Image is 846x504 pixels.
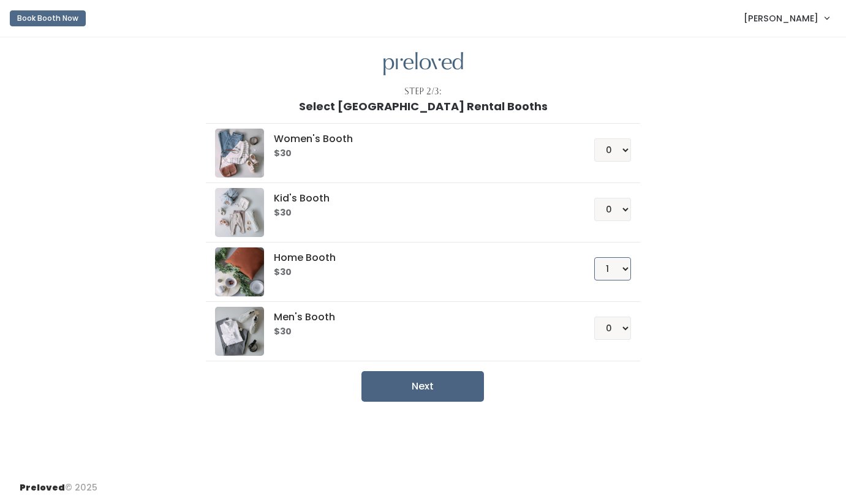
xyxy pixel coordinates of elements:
img: preloved logo [215,129,264,178]
h1: Select [GEOGRAPHIC_DATA] Rental Booths [299,100,548,113]
img: preloved logo [215,307,264,356]
span: Preloved [20,481,65,494]
img: preloved logo [215,247,264,296]
span: [PERSON_NAME] [744,12,818,25]
div: Step 2/3: [404,85,442,98]
button: Next [361,371,484,402]
h5: Men's Booth [274,312,565,323]
h6: $30 [274,327,565,337]
h6: $30 [274,149,565,159]
h6: $30 [274,268,565,277]
div: © 2025 [20,472,97,494]
img: preloved logo [215,188,264,237]
button: Book Booth Now [10,10,86,26]
a: [PERSON_NAME] [731,5,841,31]
a: Book Booth Now [10,5,86,32]
h5: Women's Booth [274,134,565,145]
h5: Kid's Booth [274,193,565,204]
h6: $30 [274,208,565,218]
img: preloved logo [383,52,463,76]
h5: Home Booth [274,252,565,263]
